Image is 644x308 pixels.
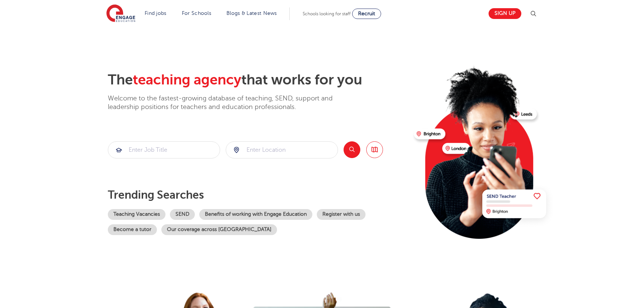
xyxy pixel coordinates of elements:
a: Find jobs [145,10,167,16]
a: Teaching Vacancies [108,209,165,220]
a: SEND [170,209,195,220]
a: Register with us [317,209,366,220]
a: Blogs & Latest News [226,10,277,16]
a: Recruit [352,9,381,19]
a: Our coverage across [GEOGRAPHIC_DATA] [161,224,277,235]
a: For Schools [182,10,211,16]
h2: The that works for you [108,71,408,89]
input: Submit [108,142,220,158]
span: Recruit [358,11,375,16]
div: Submit [226,141,338,158]
span: Schools looking for staff [303,11,351,16]
div: Submit [108,141,220,158]
a: Become a tutor [108,224,157,235]
p: Trending searches [108,188,408,202]
img: Engage Education [106,4,135,23]
input: Submit [226,142,338,158]
span: teaching agency [133,72,241,88]
button: Search [344,141,360,158]
a: Benefits of working with Engage Education [199,209,312,220]
p: Welcome to the fastest-growing database of teaching, SEND, support and leadership positions for t... [108,94,353,112]
a: Sign up [489,8,521,19]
